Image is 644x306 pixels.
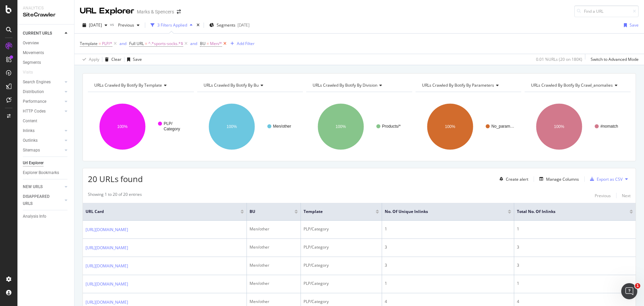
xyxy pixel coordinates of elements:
a: CURRENT URLS [23,30,63,37]
span: BU [200,41,206,46]
button: Apply [80,54,99,65]
div: A chart. [197,97,302,156]
span: Template [80,41,98,46]
div: Previous [595,193,611,199]
div: 1 [517,280,633,287]
span: URL Card [86,209,239,215]
div: DISAPPEARED URLS [23,193,57,207]
a: Url Explorer [23,160,69,167]
div: A chart. [525,97,630,156]
div: Men/other [250,244,298,250]
div: Url Explorer [23,160,44,167]
svg: A chart. [306,97,411,156]
div: PLP/Category [304,226,379,232]
text: 100% [445,124,455,129]
span: 1 [635,283,640,289]
a: [URL][DOMAIN_NAME] [86,226,128,233]
text: 100% [226,124,237,129]
div: times [195,22,201,29]
div: Save [630,22,639,28]
div: 3 Filters Applied [157,22,187,28]
svg: A chart. [88,97,193,156]
div: Export as CSV [597,176,623,182]
text: #nomatch [600,124,618,129]
span: PLP/* [102,39,112,48]
div: Analytics [23,5,69,11]
span: URLs Crawled By Botify By parameters [422,82,494,88]
div: 3 [517,244,633,250]
button: Switch to Advanced Mode [588,54,639,65]
span: Full URL [129,41,144,46]
button: Export as CSV [587,174,623,184]
span: BU [250,209,284,215]
span: URLs Crawled By Botify By template [94,82,162,88]
span: 2025 Oct. 4th [89,22,102,28]
div: HTTP Codes [23,108,46,115]
div: Save [133,56,142,62]
a: Search Engines [23,79,63,86]
a: Performance [23,98,63,105]
svg: A chart. [416,97,521,156]
text: 100% [336,124,346,129]
div: Content [23,118,37,125]
a: Visits [23,69,40,76]
h4: URLs Crawled By Botify By parameters [421,80,516,91]
h4: URLs Crawled By Botify By division [311,80,406,91]
div: Apply [89,56,99,62]
span: URLs Crawled By Botify By crawl_anomalies [531,82,613,88]
div: 3 [385,262,511,268]
button: Next [622,191,631,200]
div: NEW URLS [23,183,43,190]
h4: URLs Crawled By Botify By bu [202,80,297,91]
span: Total No. of Inlinks [517,209,620,215]
div: Search Engines [23,79,51,86]
a: NEW URLS [23,183,63,190]
span: URLs Crawled By Botify By bu [204,82,259,88]
span: No. of Unique Inlinks [385,209,498,215]
div: Inlinks [23,127,35,134]
button: Clear [102,54,121,65]
div: Showing 1 to 20 of 20 entries [88,191,142,200]
span: Template [304,209,365,215]
text: PLP/ [164,121,173,126]
div: Outlinks [23,137,38,144]
div: Movements [23,49,44,56]
button: Previous [115,20,142,31]
span: Previous [115,22,134,28]
div: Overview [23,40,39,47]
span: = [207,41,209,46]
div: Segments [23,59,41,66]
div: Marks & Spencers [137,8,174,15]
iframe: Intercom live chat [621,283,637,299]
text: No_param… [491,124,514,129]
div: PLP/Category [304,280,379,287]
div: Men/other [250,226,298,232]
div: PLP/Category [304,262,379,268]
button: Manage Columns [537,175,579,183]
a: Sitemaps [23,147,63,154]
div: Men/other [250,262,298,268]
span: = [145,41,147,46]
div: 4 [517,299,633,305]
div: CURRENT URLS [23,30,52,37]
div: 0.01 % URLs ( 20 on 180K ) [536,56,582,62]
div: [DATE] [237,22,250,28]
a: Content [23,118,69,125]
div: Explorer Bookmarks [23,169,59,176]
div: PLP/Category [304,244,379,250]
a: Segments [23,59,69,66]
div: and [119,41,126,46]
button: Save [621,20,639,31]
a: Inlinks [23,127,63,134]
div: 3 [517,262,633,268]
button: Add Filter [228,40,255,48]
div: Next [622,193,631,199]
div: Distribution [23,88,44,95]
div: Men/other [250,280,298,287]
span: ^.*sports-socks.*$ [148,39,183,48]
text: Men/other [273,124,291,129]
button: Save [124,54,142,65]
